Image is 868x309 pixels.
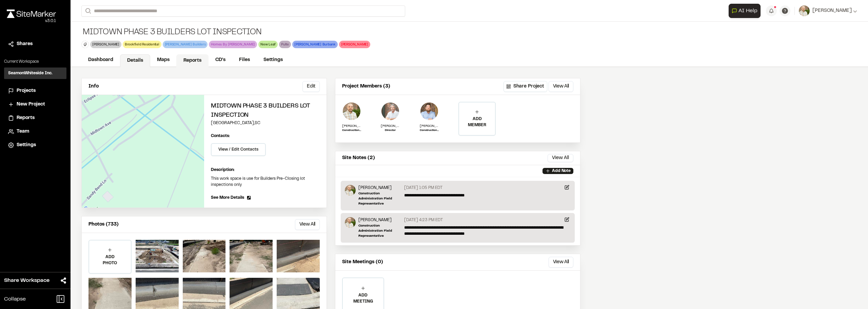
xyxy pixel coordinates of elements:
img: Sinuhe Perez [345,217,356,228]
p: ADD MEMBER [459,116,495,128]
span: New Project [17,101,45,108]
div: [PERSON_NAME] Builders [163,41,208,48]
p: Add Note [552,168,571,174]
p: This work space is use for Builders Pre-Closing lot inspections only [211,176,320,188]
img: Sinuhe Perez [342,102,361,121]
a: Reports [8,114,62,122]
div: [PERSON_NAME] [90,41,121,48]
div: [PERSON_NAME] [339,41,370,48]
span: Share Workspace [4,276,50,285]
p: Info [88,83,99,90]
button: View / Edit Contacts [211,143,266,156]
p: [PERSON_NAME] [342,123,361,129]
p: [GEOGRAPHIC_DATA] , SC [211,120,320,126]
button: View All [549,81,573,92]
a: Reports [176,54,209,67]
a: Shares [8,40,62,48]
button: Open AI Assistant [729,4,761,18]
div: Midtown Phase 3 Builders Lot Inspection [81,27,372,38]
p: [DATE] 1:05 PM EDT [404,185,442,191]
span: Reports [17,114,35,122]
p: Director [381,129,400,133]
button: Share Project [504,81,547,92]
p: [PERSON_NAME] [420,123,439,129]
a: New Project [8,101,62,108]
button: View All [548,154,573,162]
span: [PERSON_NAME] [812,7,852,15]
p: Description: [211,167,320,173]
p: Project Members (3) [342,83,390,90]
img: User [799,5,810,16]
a: Maps [150,54,176,66]
p: ADD MEETING [343,292,383,305]
div: Oh geez...please don't... [7,18,56,24]
button: Edit Tags [81,41,89,48]
p: Construction Administration Field Representative [358,191,401,206]
a: Details [120,54,150,67]
span: Team [17,128,29,135]
a: Settings [8,141,62,149]
p: Photos (733) [88,221,119,228]
div: [PERSON_NAME] Burbank [292,41,338,48]
span: See More Details [211,195,244,201]
a: Settings [257,54,290,66]
button: [PERSON_NAME] [799,5,857,16]
p: Construction Administration Field Representative [342,129,361,133]
p: Site Meetings (0) [342,258,383,266]
p: [PERSON_NAME] [358,185,401,191]
p: [DATE] 4:23 PM EDT [404,217,443,223]
button: View All [295,219,320,230]
p: Construction Admin Field Representative II [420,129,439,133]
img: rebrand.png [7,9,56,18]
img: Donald Jones [381,102,400,121]
a: Files [232,54,257,66]
h3: SeamonWhiteside Inc. [8,70,53,76]
p: Construction Administration Field Representative [358,223,401,238]
button: View All [549,257,573,268]
img: Sinuhe Perez [345,185,356,196]
p: Site Notes (2) [342,154,375,162]
a: Team [8,128,62,135]
div: Open AI Assistant [729,4,763,18]
span: Shares [17,40,33,48]
button: Search [81,5,94,17]
div: Brookfield Residential [123,41,161,48]
h2: Midtown Phase 3 Builders Lot Inspection [211,102,320,120]
p: [PERSON_NAME] [358,217,401,223]
img: Shawn Simons [420,102,439,121]
p: ADD PHOTO [89,254,131,266]
div: Pulte [279,41,291,48]
p: [PERSON_NAME] [381,123,400,129]
a: CD's [209,54,232,66]
a: Projects [8,87,62,95]
div: New Leaf [258,41,278,48]
p: Current Workspace [4,59,66,65]
span: Settings [17,141,36,149]
span: AI Help [738,7,757,15]
p: Contacts: [211,133,230,139]
span: Collapse [4,295,26,303]
div: Homes By [PERSON_NAME] [209,41,257,48]
span: Projects [17,87,36,95]
a: Dashboard [81,54,120,66]
button: Edit [302,81,320,92]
